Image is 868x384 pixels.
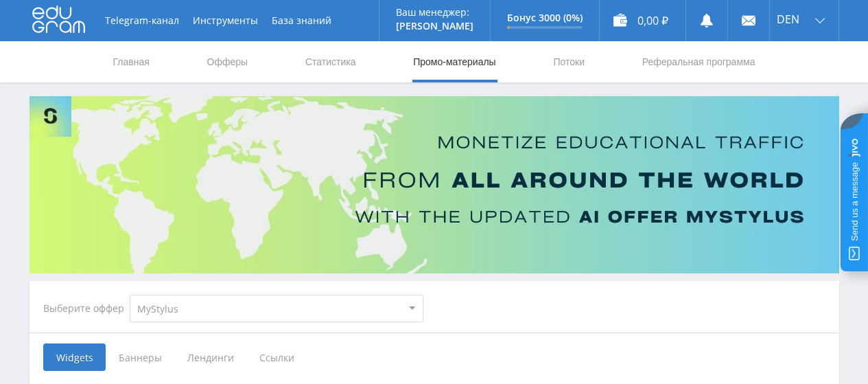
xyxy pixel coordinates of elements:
p: Бонус 3000 (0%) [507,12,583,23]
a: Реферальная программа [641,41,757,82]
span: Баннеры [106,343,174,371]
a: Главная [112,41,151,82]
p: Ваш менеджер: [396,7,473,18]
p: [PERSON_NAME] [396,21,473,32]
span: Widgets [43,343,106,371]
span: Лендинги [174,343,246,371]
a: Офферы [206,41,250,82]
div: Выберите оффер [43,303,130,314]
img: Banner [30,96,839,273]
span: Ссылки [246,343,307,371]
a: Статистика [304,41,357,82]
span: DEN [777,14,799,25]
a: Потоки [552,41,586,82]
a: Промо-материалы [412,41,497,82]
